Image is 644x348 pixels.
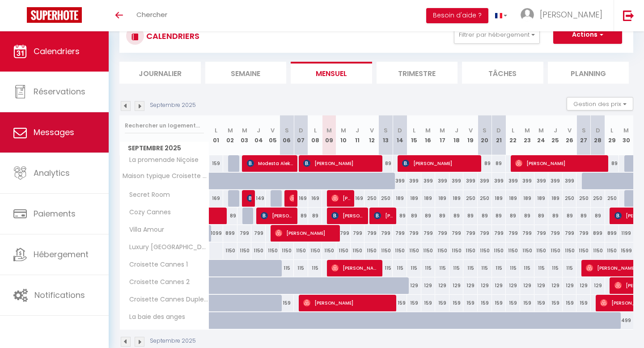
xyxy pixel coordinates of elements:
[548,277,563,294] div: 129
[591,115,605,155] th: 28
[421,260,436,276] div: 115
[520,260,534,276] div: 115
[398,126,402,135] abbr: D
[463,225,478,242] div: 799
[478,115,492,155] th: 20
[407,115,421,155] th: 15
[377,62,458,84] li: Trimestre
[421,173,436,189] div: 399
[463,242,478,259] div: 1150
[125,118,204,134] input: Rechercher un logement...
[407,173,421,189] div: 399
[34,249,89,260] span: Hébergement
[384,126,388,135] abbr: S
[336,115,351,155] th: 10
[285,126,289,135] abbr: S
[619,242,633,259] div: 1599
[314,126,317,135] abbr: L
[449,295,464,311] div: 159
[440,126,445,135] abbr: M
[34,86,85,97] span: Réservations
[150,337,196,345] p: Septembre 2025
[463,260,478,276] div: 115
[407,190,421,207] div: 189
[407,208,421,224] div: 89
[515,155,606,172] span: [PERSON_NAME]
[548,173,563,189] div: 399
[407,242,421,259] div: 1150
[576,115,591,155] th: 27
[520,225,534,242] div: 799
[425,126,431,135] abbr: M
[605,155,619,172] div: 89
[421,295,436,311] div: 159
[266,242,280,259] div: 1150
[563,277,577,294] div: 129
[34,208,76,219] span: Paiements
[364,115,379,155] th: 12
[402,155,479,172] span: [PERSON_NAME]
[121,190,172,200] span: Secret Room
[483,126,487,135] abbr: S
[605,242,619,259] div: 1150
[534,277,549,294] div: 129
[463,277,478,294] div: 129
[393,190,407,207] div: 189
[205,62,287,84] li: Semaine
[251,225,266,242] div: 799
[478,242,492,259] div: 1150
[303,294,394,311] span: [PERSON_NAME]
[280,115,294,155] th: 06
[364,242,379,259] div: 1150
[520,242,534,259] div: 1150
[478,277,492,294] div: 129
[506,242,520,259] div: 1150
[223,115,237,155] th: 02
[370,126,374,135] abbr: V
[364,225,379,242] div: 799
[237,115,252,155] th: 03
[478,208,492,224] div: 89
[506,173,520,189] div: 399
[331,190,351,207] span: [PERSON_NAME]
[34,46,80,57] span: Calendriers
[322,115,336,155] th: 09
[34,289,85,301] span: Notifications
[605,225,619,242] div: 899
[534,190,549,207] div: 189
[506,115,520,155] th: 22
[294,242,308,259] div: 1150
[289,190,294,207] span: [PERSON_NAME]
[591,190,605,207] div: 250
[563,242,577,259] div: 1150
[294,260,308,276] div: 115
[591,208,605,224] div: 89
[209,225,224,242] div: 1099
[492,173,506,189] div: 399
[435,225,449,242] div: 799
[454,26,540,44] button: Filtrer par hébergement
[374,207,393,224] span: [PERSON_NAME]
[144,26,199,46] h3: CALENDRIERS
[435,190,449,207] div: 189
[266,115,280,155] th: 05
[449,190,464,207] div: 189
[496,126,501,135] abbr: D
[291,62,372,84] li: Mensuel
[421,115,436,155] th: 16
[7,4,34,30] button: Ouvrir le widget de chat LiveChat
[331,259,379,276] span: [PERSON_NAME]
[478,260,492,276] div: 115
[351,242,365,259] div: 1150
[280,242,294,259] div: 1150
[136,10,167,19] span: Chercher
[336,225,351,242] div: 799
[121,225,166,235] span: Villa Amour
[540,9,602,20] span: [PERSON_NAME]
[308,115,322,155] th: 08
[506,295,520,311] div: 159
[251,190,266,207] div: 149
[308,208,322,224] div: 89
[605,190,619,207] div: 250
[534,173,549,189] div: 399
